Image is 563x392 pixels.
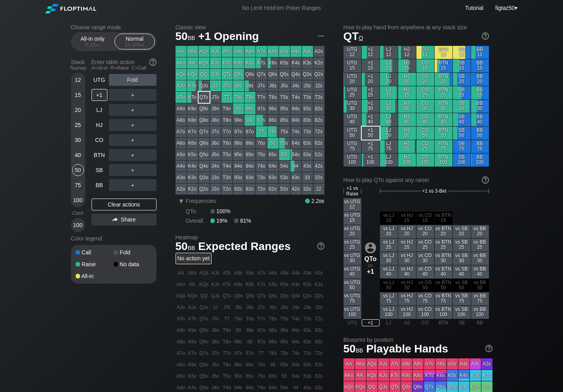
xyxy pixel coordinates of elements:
div: LJ [92,104,107,116]
div: HJ 50 [398,127,416,140]
div: 97o [233,126,244,137]
div: A3s [302,46,313,57]
div: SB 50 [453,127,471,140]
div: Q5s [279,69,290,80]
div: 84s [290,115,302,126]
div: BTN 75 [435,140,452,153]
div: Q7o [198,126,210,137]
div: CO 12 [416,46,434,59]
div: +1 20 [362,73,380,86]
div: T4s [290,92,302,103]
div: 96s [267,103,279,114]
div: 52s [313,149,324,160]
div: HJ 12 [398,46,416,59]
div: K4o [187,161,198,172]
div: HJ 40 [398,113,416,126]
div: UTG 25 [344,86,361,99]
div: +1 30 [362,100,380,113]
div: All-in [76,273,114,279]
div: T3s [302,92,313,103]
span: bb [188,33,195,42]
div: 96o [233,138,244,149]
div: BB 25 [471,86,489,99]
div: SB 40 [453,113,471,126]
div: HJ 25 [398,86,416,99]
div: SB 75 [453,140,471,153]
div: T6o [221,138,233,149]
a: Tutorial [465,5,483,11]
div: HJ 75 [398,140,416,153]
div: BTN 50 [435,127,452,140]
div: T8s [244,92,256,103]
div: J3o [210,172,221,183]
div: UTG 15 [344,59,361,72]
div: AA [176,46,187,57]
div: 64o [267,161,279,172]
div: UTG 30 [344,100,361,113]
div: 73s [302,126,313,137]
div: K9s [233,57,244,68]
div: 62s [313,138,324,149]
div: How to play QTo against any raiser [344,177,489,183]
div: Q2s [313,69,324,80]
div: 50 [72,164,84,176]
div: 93s [302,103,313,114]
div: ＋ [109,89,156,101]
div: 87s [256,115,267,126]
div: A7o [176,126,187,137]
div: JTo [210,92,221,103]
div: Q3o [198,172,210,183]
div: 73o [256,172,267,183]
div: 75 [72,179,84,191]
div: HJ [92,119,107,131]
div: T9o [221,103,233,114]
div: CO 30 [416,100,434,113]
div: J8s [244,80,256,91]
div: 53s [302,149,313,160]
div: 33 [302,172,313,183]
div: +1 [92,89,107,101]
div: BTN 30 [435,100,452,113]
div: +1 100 [362,153,380,167]
div: ＋ [109,119,156,131]
div: No Limit Hold’em Poker Ranges [230,5,333,13]
div: 84o [244,161,256,172]
div: 75s [279,126,290,137]
div: K4s [290,57,302,68]
div: T8o [221,115,233,126]
div: +1 15 [362,59,380,72]
div: JTs [221,80,233,91]
div: 98s [244,103,256,114]
div: Q5o [198,149,210,160]
div: 95s [279,103,290,114]
div: 77 [256,126,267,137]
div: K9o [187,103,198,114]
div: BTN [92,149,107,161]
h2: How to play hand from anywhere at any stack size [344,24,489,30]
div: BB 20 [471,73,489,86]
div: KTs [221,57,233,68]
div: No data [114,261,152,267]
div: QTs [221,69,233,80]
div: K8s [244,57,256,68]
div: Normal [116,34,153,49]
div: LJ 50 [380,127,398,140]
span: bb [140,42,145,47]
span: bb [96,42,100,47]
div: UTG 20 [344,73,361,86]
div: 92o [233,184,244,195]
div: K5o [187,149,198,160]
div: 54o [279,161,290,172]
img: help.32db89a4.svg [485,344,493,353]
div: 76o [256,138,267,149]
div: 15 [72,89,84,101]
img: help.32db89a4.svg [317,242,325,250]
div: 93o [233,172,244,183]
div: J5o [210,149,221,160]
div: LJ 40 [380,113,398,126]
div: Q7s [256,69,267,80]
div: 94s [290,103,302,114]
div: T3o [221,172,233,183]
div: SB 12 [453,46,471,59]
div: 87o [244,126,256,137]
